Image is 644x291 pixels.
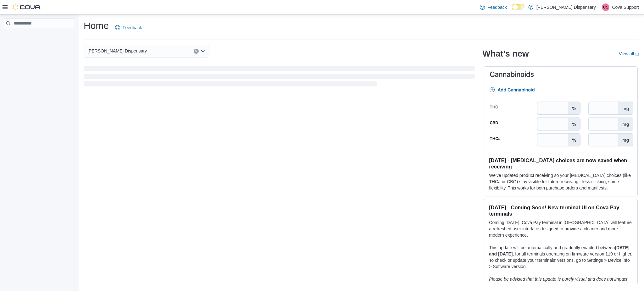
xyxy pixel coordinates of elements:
[603,3,608,11] span: CS
[598,3,600,11] p: |
[612,3,639,11] p: Cova Support
[619,51,639,56] a: View allExternal link
[489,204,632,217] h3: [DATE] - Coming Soon! New terminal UI on Cova Pay terminals
[201,49,206,54] button: Open list of options
[477,1,509,14] a: Feedback
[123,25,142,31] span: Feedback
[489,157,632,170] h3: [DATE] - [MEDICAL_DATA] choices are now saved when receiving
[489,277,627,288] em: Please be advised that this update is purely visual and does not impact payment functionality.
[84,19,109,32] h1: Home
[482,49,529,59] h2: What's new
[113,21,144,34] a: Feedback
[194,49,199,54] button: Clear input
[87,47,147,55] span: [PERSON_NAME] Dispensary
[13,4,41,10] img: Cova
[489,219,632,238] p: Coming [DATE], Cova Pay terminal in [GEOGRAPHIC_DATA] will feature a refreshed user interface des...
[489,172,632,191] p: We've updated product receiving so your [MEDICAL_DATA] choices (like THCa or CBG) stay visible fo...
[84,68,475,88] span: Loading
[602,3,609,11] div: Cova Support
[512,4,525,10] input: Dark Mode
[536,3,596,11] p: [PERSON_NAME] Dispensary
[4,30,74,45] nav: Complex example
[489,244,632,270] p: This update will be automatically and gradually enabled between , for all terminals operating on ...
[487,4,507,10] span: Feedback
[635,52,639,56] svg: External link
